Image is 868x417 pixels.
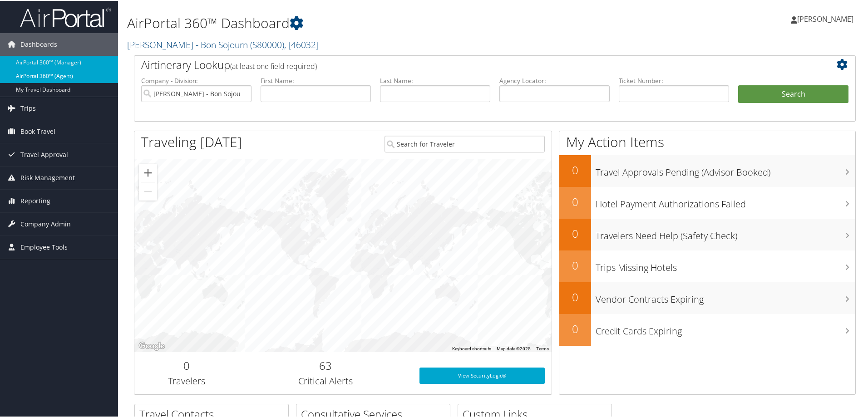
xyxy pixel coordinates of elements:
h2: 63 [246,357,406,373]
span: ( S80000 ) [250,38,284,50]
span: Employee Tools [20,235,68,258]
h3: Trips Missing Hotels [596,256,855,273]
input: Search for Traveler [385,135,545,152]
a: 0Vendor Contracts Expiring [559,281,855,313]
h3: Travelers Need Help (Safety Check) [596,224,855,241]
label: Agency Locator: [499,75,610,84]
span: Trips [20,96,36,119]
span: Company Admin [20,212,71,235]
span: , [ 46032 ] [284,38,319,50]
span: Reporting [20,189,50,211]
a: 0Travelers Need Help (Safety Check) [559,218,855,250]
h1: Traveling [DATE] [141,132,242,151]
span: Risk Management [20,166,75,188]
span: Travel Approval [20,142,68,165]
a: 0Hotel Payment Authorizations Failed [559,186,855,218]
a: Terms (opens in new tab) [536,345,549,350]
span: Map data ©2025 [497,345,531,350]
h2: 0 [559,162,591,177]
a: [PERSON_NAME] - Bon Sojourn [127,38,319,50]
label: First Name: [261,75,371,84]
h2: 0 [559,225,591,240]
a: [PERSON_NAME] [791,5,863,32]
button: Zoom in [139,163,157,181]
button: Zoom out [139,182,157,200]
label: Last Name: [380,75,490,84]
h1: My Action Items [559,132,855,151]
img: Google [137,339,167,351]
img: airportal-logo.png [20,6,111,27]
h3: Credit Cards Expiring [596,319,855,337]
a: Open this area in Google Maps (opens a new window) [137,339,167,351]
a: 0Trips Missing Hotels [559,250,855,281]
span: (at least one field required) [230,60,317,70]
h3: Vendor Contracts Expiring [596,288,855,305]
a: View SecurityLogic® [419,367,545,383]
label: Ticket Number: [619,75,729,84]
label: Company - Division: [141,75,252,84]
h2: 0 [559,289,591,304]
span: [PERSON_NAME] [797,13,853,23]
a: 0Travel Approvals Pending (Advisor Booked) [559,154,855,186]
a: 0Credit Cards Expiring [559,313,855,345]
h2: 0 [559,320,591,336]
button: Keyboard shortcuts [452,345,491,351]
h2: Airtinerary Lookup [141,56,789,72]
h2: 0 [141,357,232,373]
span: Dashboards [20,32,57,55]
h3: Critical Alerts [246,374,406,387]
span: Book Travel [20,119,55,142]
button: Search [738,84,848,103]
h2: 0 [559,193,591,209]
h2: 0 [559,257,591,272]
h3: Travel Approvals Pending (Advisor Booked) [596,161,855,178]
h3: Travelers [141,374,232,387]
h3: Hotel Payment Authorizations Failed [596,192,855,210]
h1: AirPortal 360™ Dashboard [127,13,617,32]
